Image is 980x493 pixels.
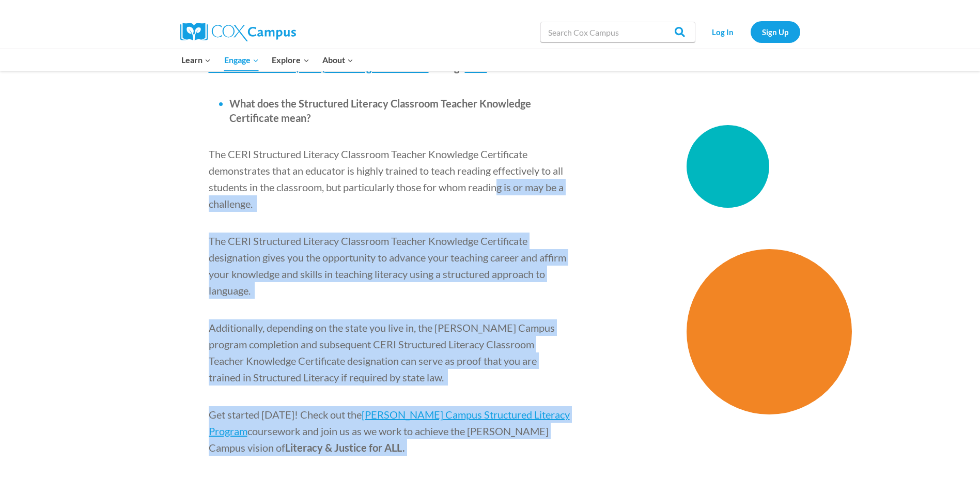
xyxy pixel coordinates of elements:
button: Child menu of Engage [217,49,266,71]
span: The CERI Structured Literacy Classroom Teacher Knowledge Certificate designation gives you the op... [209,235,566,297]
button: Child menu of Learn [175,49,218,71]
span: The CERI Structured Literacy Classroom Teacher Knowledge Certificate demonstrates that an educato... [209,148,564,210]
a: Sign Up [751,21,800,42]
nav: Primary Navigation [175,49,360,71]
button: Child menu of About [316,49,360,71]
a: [PERSON_NAME] Campus Structured Literacy Program [209,408,570,437]
img: Cox Campus [180,23,296,41]
nav: Secondary Navigation [701,21,800,42]
span: coursework and join us as we work to achieve the [PERSON_NAME] Campus vision of [209,425,549,454]
span: What does the Structured Literacy Classroom Teacher Knowledge Certificate mean? [229,97,531,124]
a: Log In [701,21,745,42]
input: Search Cox Campus [540,22,695,42]
span: Literacy & Justice for ALL. [285,441,405,454]
button: Child menu of Explore [266,49,316,71]
span: Additionally, depending on the state you live in, the [PERSON_NAME] Campus program completion and... [209,321,555,383]
span: Get started [DATE]! Check out the [209,408,362,421]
